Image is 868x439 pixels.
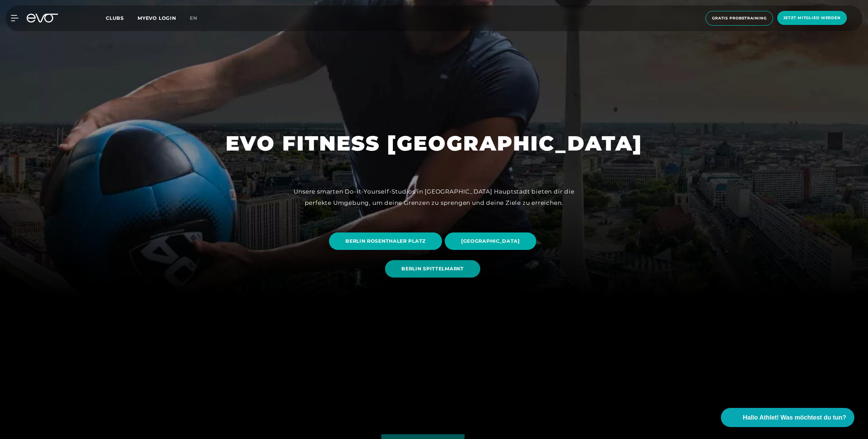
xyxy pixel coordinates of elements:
div: Unsere smarten Do-it-Yourself-Studios in [GEOGRAPHIC_DATA] Hauptstadt bieten dir die perfekte Umg... [281,186,588,208]
a: MYEVO LOGIN [138,15,176,21]
span: Hallo Athlet! Was möchtest du tun? [743,413,846,422]
button: Hallo Athlet! Was möchtest du tun? [721,408,854,427]
a: Clubs [106,15,138,21]
span: Gratis Probetraining [712,15,767,21]
span: Clubs [106,15,124,21]
a: Jetzt Mitglied werden [775,11,849,26]
a: en [190,14,205,22]
span: en [190,15,197,21]
span: Jetzt Mitglied werden [783,15,841,21]
h1: EVO FITNESS [GEOGRAPHIC_DATA] [226,130,642,157]
span: [GEOGRAPHIC_DATA] [461,238,520,245]
a: Gratis Probetraining [703,11,775,26]
a: BERLIN ROSENTHALER PLATZ [329,227,445,255]
span: BERLIN SPITTELMARKT [401,265,464,272]
span: BERLIN ROSENTHALER PLATZ [345,238,426,245]
a: [GEOGRAPHIC_DATA] [445,227,539,255]
a: BERLIN SPITTELMARKT [385,255,483,283]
